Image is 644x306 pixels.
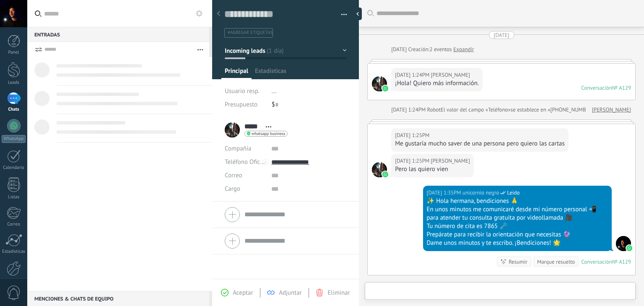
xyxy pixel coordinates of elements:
div: [DATE] 1:24PM [395,71,431,79]
div: Dame unos minutos y te escribo. ¡Bendiciones! 🌟 [427,239,608,247]
div: № A129 [612,84,631,91]
div: Chats [2,107,26,112]
div: Prepárate para recibir la orientación que necesitas 🔮 [427,231,608,239]
span: unicornio negro (Oficina de Venta) [462,189,499,197]
span: ... [272,87,277,95]
span: Sandy [431,157,470,165]
div: [DATE] 1:24PM [391,106,427,114]
div: Usuario resp. [225,85,265,98]
img: waba.svg [382,171,388,177]
div: En unos minutos me comunicaré desde mi número personal 📲 para atender tu consulta gratuita por vi... [427,205,608,222]
a: [PERSON_NAME] [592,106,631,114]
div: Conversación [581,258,612,265]
div: Entradas [27,27,209,42]
div: Correo [2,222,26,227]
div: [DATE] 1:25PM [395,157,431,165]
div: Conversación [581,84,612,91]
span: Robot [427,106,441,113]
div: Ocultar [353,8,362,20]
span: se establece en «[PHONE_NUMBER]» [511,106,597,114]
span: Usuario resp. [225,87,260,95]
span: Estadísticas [255,67,286,79]
span: Sandy [372,76,387,91]
div: Cargo [225,182,265,196]
a: Expandir [453,45,474,54]
div: Calendario [2,165,26,171]
div: WhatsApp [2,135,26,143]
span: Eliminar [327,289,350,297]
span: 2 eventos [429,45,452,54]
div: Listas [2,194,26,200]
span: Adjuntar [279,289,302,297]
span: Teléfono Oficina [225,158,268,166]
span: Leído [507,189,519,197]
button: Correo [225,169,242,182]
span: Principal [225,67,248,79]
div: № A129 [612,258,631,265]
button: Teléfono Oficina [225,156,265,169]
div: Leads [2,80,26,86]
span: Cargo [225,186,240,192]
div: [DATE] [391,45,408,54]
div: [DATE] [494,31,509,39]
div: Presupuesto [225,98,265,112]
span: Sandy [431,71,470,79]
span: unicornio negro [616,236,631,251]
div: Marque resuelto [537,258,575,266]
div: [DATE] 1:35PM [427,189,462,197]
div: Panel [2,50,26,55]
div: Estadísticas [2,249,26,254]
img: waba.svg [382,86,388,91]
div: Compañía [225,142,265,156]
span: Aceptar [233,289,253,297]
div: ✨ Hola hermana, bendiciones 🙏 [427,197,608,205]
img: waba.svg [626,245,632,251]
span: Correo [225,171,242,179]
div: $ [272,98,347,112]
div: Tu número de cita es 7865 🗝️ [427,222,608,231]
div: Me gustaría mucho saver de una persona pero quiero las cartas [395,140,565,148]
div: [DATE] 1:25PM [395,131,431,140]
div: Menciones & Chats de equipo [27,291,209,306]
div: ¡Hola! Quiero más información. [395,79,479,88]
span: Sandy [372,162,387,177]
span: whatsapp business [252,132,285,136]
div: Creación: [391,45,474,54]
div: Resumir [509,258,527,266]
span: El valor del campo «Teléfono» [441,106,511,114]
div: Pero las quiero vien [395,165,470,174]
span: #agregar etiquetas [228,30,273,36]
span: Presupuesto [225,101,257,109]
